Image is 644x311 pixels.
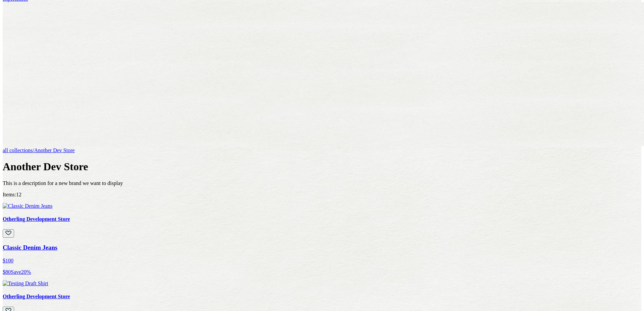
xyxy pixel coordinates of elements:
span: Save 20 % [11,269,31,275]
img: Classic Denim Jeans [3,203,52,209]
a: /Another Dev Store [33,147,74,153]
h3: Classic Denim Jeans [3,244,641,251]
span: / [33,147,34,153]
a: Classic Denim JeansOtherling Development StoreClassic Denim Jeans$100$80Save20% [3,203,641,275]
p: This is a description for a new brand we want to display [3,180,641,186]
img: Testing Draft Shirt [3,281,48,287]
p: Items: 12 [3,192,641,198]
p: $100 [3,258,641,264]
h4: Otherling Development Store [3,216,641,222]
h1: Another Dev Store [3,161,641,173]
a: all collections [3,147,33,153]
span: Another Dev Store [34,147,75,153]
h4: Otherling Development Store [3,294,641,300]
p: $80 [3,269,641,275]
